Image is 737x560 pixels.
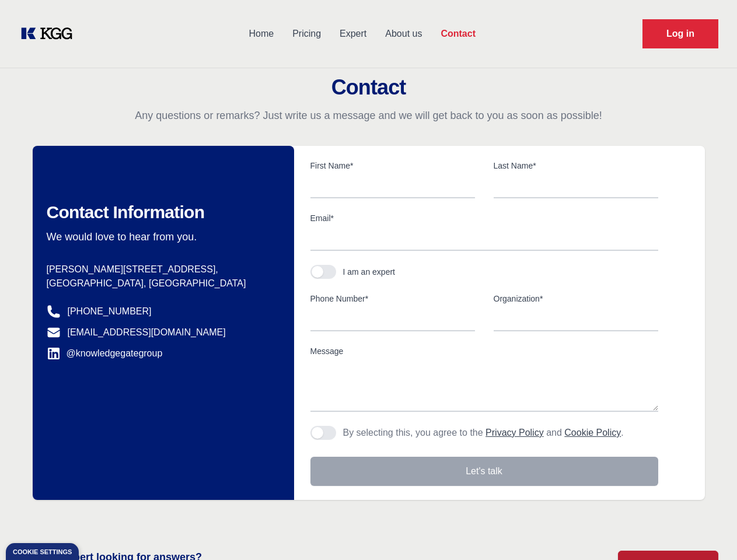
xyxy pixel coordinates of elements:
h2: Contact [14,76,723,99]
label: Last Name* [494,160,658,171]
label: First Name* [310,160,475,171]
label: Organization* [494,293,658,304]
p: By selecting this, you agree to the and . [343,426,624,440]
a: KOL Knowledge Platform: Talk to Key External Experts (KEE) [19,24,82,43]
label: Email* [310,212,658,224]
div: Cookie settings [13,549,72,555]
a: [PHONE_NUMBER] [68,304,152,318]
div: I am an expert [343,266,396,278]
a: [EMAIL_ADDRESS][DOMAIN_NAME] [68,325,226,339]
a: Contact [431,19,485,49]
a: Pricing [283,19,330,49]
p: [GEOGRAPHIC_DATA], [GEOGRAPHIC_DATA] [47,276,275,290]
p: We would love to hear from you. [47,230,275,244]
a: Request Demo [642,19,718,48]
a: Home [239,19,283,49]
p: Any questions or remarks? Just write us a message and we will get back to you as soon as possible! [14,108,723,123]
a: Expert [330,19,376,49]
a: Privacy Policy [485,428,544,437]
a: @knowledgegategroup [47,346,163,360]
h2: Contact Information [47,202,275,223]
button: Let's talk [310,457,658,486]
label: Message [310,345,658,357]
label: Phone Number* [310,293,475,304]
a: About us [376,19,431,49]
a: Cookie Policy [564,428,621,437]
p: [PERSON_NAME][STREET_ADDRESS], [47,262,275,276]
iframe: Chat Widget [679,504,737,560]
